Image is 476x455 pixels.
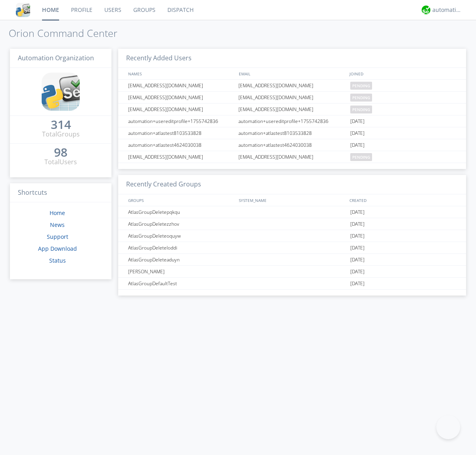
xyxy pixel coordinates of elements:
[50,221,65,228] a: News
[236,92,348,103] div: [EMAIL_ADDRESS][DOMAIN_NAME]
[350,218,365,230] span: [DATE]
[350,139,365,151] span: [DATE]
[16,3,30,17] img: cddb5a64eb264b2086981ab96f4c1ba7
[126,139,236,151] div: automation+atlastest4624030038
[126,266,236,277] div: [PERSON_NAME]
[42,73,80,111] img: cddb5a64eb264b2086981ab96f4c1ba7
[350,206,365,218] span: [DATE]
[42,130,80,139] div: Total Groups
[49,257,66,264] a: Status
[126,92,236,103] div: [EMAIL_ADDRESS][DOMAIN_NAME]
[126,218,236,230] div: AtlasGroupDeletezzhov
[350,230,365,242] span: [DATE]
[51,121,71,130] a: 314
[118,266,466,278] a: [PERSON_NAME][DATE]
[126,151,236,163] div: [EMAIL_ADDRESS][DOMAIN_NAME]
[118,175,466,194] h3: Recently Created Groups
[126,230,236,242] div: AtlasGroupDeleteoquyw
[126,254,236,265] div: AtlasGroupDeleteaduyn
[350,266,365,278] span: [DATE]
[126,127,236,139] div: automation+atlastest8103533828
[436,415,460,439] iframe: Toggle Customer Support
[350,242,365,254] span: [DATE]
[350,82,372,90] span: pending
[118,230,466,242] a: AtlasGroupDeleteoquyw[DATE]
[126,242,236,253] div: AtlasGroupDeleteloddi
[118,92,466,104] a: [EMAIL_ADDRESS][DOMAIN_NAME][EMAIL_ADDRESS][DOMAIN_NAME]pending
[350,106,372,113] span: pending
[236,80,348,91] div: [EMAIL_ADDRESS][DOMAIN_NAME]
[118,254,466,266] a: AtlasGroupDeleteaduyn[DATE]
[54,148,67,157] a: 98
[237,194,347,206] div: SYSTEM_NAME
[236,127,348,139] div: automation+atlastest8103533828
[126,68,235,79] div: NAMES
[118,127,466,139] a: automation+atlastest8103533828automation+atlastest8103533828[DATE]
[118,80,466,92] a: [EMAIL_ADDRESS][DOMAIN_NAME][EMAIL_ADDRESS][DOMAIN_NAME]pending
[126,104,236,115] div: [EMAIL_ADDRESS][DOMAIN_NAME]
[18,54,94,62] span: Automation Organization
[347,194,459,206] div: CREATED
[350,153,372,161] span: pending
[236,151,348,163] div: [EMAIL_ADDRESS][DOMAIN_NAME]
[236,139,348,151] div: automation+atlastest4624030038
[350,127,365,139] span: [DATE]
[118,139,466,151] a: automation+atlastest4624030038automation+atlastest4624030038[DATE]
[126,80,236,91] div: [EMAIL_ADDRESS][DOMAIN_NAME]
[350,115,365,127] span: [DATE]
[51,121,71,129] div: 314
[118,115,466,127] a: automation+usereditprofile+1755742836automation+usereditprofile+1755742836[DATE]
[347,68,459,79] div: JOINED
[50,209,65,217] a: Home
[118,104,466,115] a: [EMAIL_ADDRESS][DOMAIN_NAME][EMAIL_ADDRESS][DOMAIN_NAME]pending
[126,206,236,218] div: AtlasGroupDeletepqkqu
[118,49,466,68] h3: Recently Added Users
[236,104,348,115] div: [EMAIL_ADDRESS][DOMAIN_NAME]
[118,218,466,230] a: AtlasGroupDeletezzhov[DATE]
[350,94,372,102] span: pending
[118,206,466,218] a: AtlasGroupDeletepqkqu[DATE]
[350,254,365,266] span: [DATE]
[126,278,236,289] div: AtlasGroupDefaultTest
[350,278,365,290] span: [DATE]
[237,68,347,79] div: EMAIL
[10,183,111,203] h3: Shortcuts
[118,278,466,290] a: AtlasGroupDefaultTest[DATE]
[126,194,235,206] div: GROUPS
[236,115,348,127] div: automation+usereditprofile+1755742836
[44,157,77,167] div: Total Users
[118,242,466,254] a: AtlasGroupDeleteloddi[DATE]
[126,115,236,127] div: automation+usereditprofile+1755742836
[47,233,68,240] a: Support
[118,151,466,163] a: [EMAIL_ADDRESS][DOMAIN_NAME][EMAIL_ADDRESS][DOMAIN_NAME]pending
[422,6,430,14] img: d2d01cd9b4174d08988066c6d424eccd
[54,148,67,156] div: 98
[38,245,77,252] a: App Download
[432,6,462,14] div: automation+atlas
